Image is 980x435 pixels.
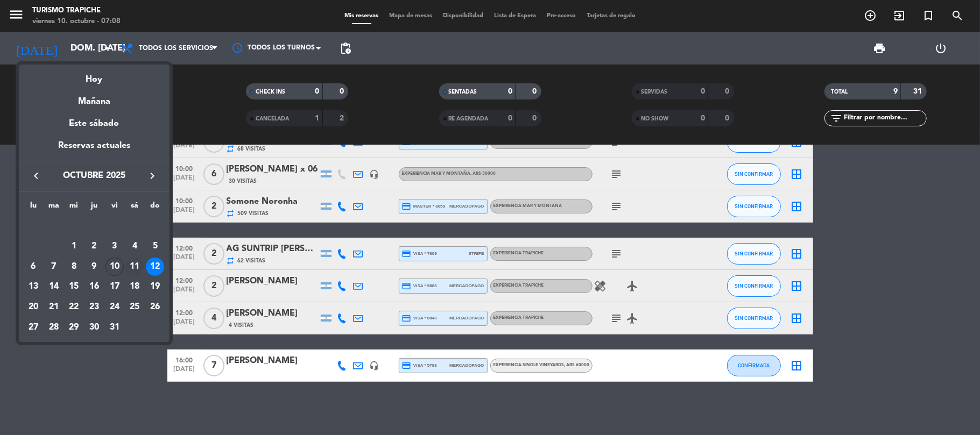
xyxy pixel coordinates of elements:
[23,199,44,216] th: lunes
[84,317,104,338] td: 30 de octubre de 2025
[125,237,144,255] div: 4
[64,297,84,317] td: 22 de octubre de 2025
[24,258,43,276] div: 6
[125,277,144,296] div: 18
[104,236,125,256] td: 3 de octubre de 2025
[23,256,44,277] td: 6 de octubre de 2025
[24,318,43,337] div: 27
[105,298,124,316] div: 24
[145,199,165,216] th: domingo
[105,258,124,276] div: 10
[84,297,104,317] td: 23 de octubre de 2025
[65,277,83,296] div: 15
[23,317,44,338] td: 27 de octubre de 2025
[125,258,144,276] div: 11
[104,256,125,277] td: 10 de octubre de 2025
[104,317,125,338] td: 31 de octubre de 2025
[146,298,164,316] div: 26
[125,298,144,316] div: 25
[19,139,170,161] div: Reservas actuales
[105,318,124,337] div: 31
[125,256,145,277] td: 11 de octubre de 2025
[84,276,104,297] td: 16 de octubre de 2025
[44,256,64,277] td: 7 de octubre de 2025
[45,258,63,276] div: 7
[19,109,170,139] div: Este sábado
[44,317,64,338] td: 28 de octubre de 2025
[84,256,104,277] td: 9 de octubre de 2025
[85,277,103,296] div: 16
[46,169,143,183] span: octubre 2025
[44,276,64,297] td: 14 de octubre de 2025
[24,298,43,316] div: 20
[64,276,84,297] td: 15 de octubre de 2025
[146,169,159,182] i: keyboard_arrow_right
[30,169,43,182] i: keyboard_arrow_left
[45,318,63,337] div: 28
[125,199,145,216] th: sábado
[85,318,103,337] div: 30
[145,256,165,277] td: 12 de octubre de 2025
[104,199,125,216] th: viernes
[65,258,83,276] div: 8
[146,277,164,296] div: 19
[146,237,164,255] div: 5
[24,277,43,296] div: 13
[45,298,63,316] div: 21
[145,276,165,297] td: 19 de octubre de 2025
[145,297,165,317] td: 26 de octubre de 2025
[44,297,64,317] td: 21 de octubre de 2025
[23,276,44,297] td: 13 de octubre de 2025
[65,298,83,316] div: 22
[45,277,63,296] div: 14
[146,258,164,276] div: 12
[64,317,84,338] td: 29 de octubre de 2025
[84,199,104,216] th: jueves
[125,276,145,297] td: 18 de octubre de 2025
[26,169,46,183] button: keyboard_arrow_left
[65,237,83,255] div: 1
[85,258,103,276] div: 9
[64,236,84,256] td: 1 de octubre de 2025
[125,236,145,256] td: 4 de octubre de 2025
[125,297,145,317] td: 25 de octubre de 2025
[104,276,125,297] td: 17 de octubre de 2025
[44,199,64,216] th: martes
[64,256,84,277] td: 8 de octubre de 2025
[105,277,124,296] div: 17
[84,236,104,256] td: 2 de octubre de 2025
[143,169,162,183] button: keyboard_arrow_right
[145,236,165,256] td: 5 de octubre de 2025
[85,237,103,255] div: 2
[19,87,170,109] div: Mañana
[23,297,44,317] td: 20 de octubre de 2025
[64,199,84,216] th: miércoles
[104,297,125,317] td: 24 de octubre de 2025
[85,298,103,316] div: 23
[23,216,165,236] td: OCT.
[19,65,170,87] div: Hoy
[105,237,124,255] div: 3
[65,318,83,337] div: 29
